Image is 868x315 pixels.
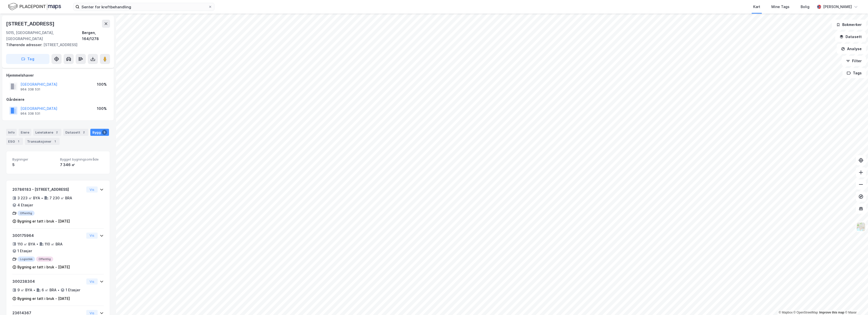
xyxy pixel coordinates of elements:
div: 9 ㎡ BYA [17,287,32,293]
span: Bygget bygningsområde [60,157,104,162]
button: Analyse [837,44,866,54]
div: Hjemmelshaver [6,72,110,78]
div: • [58,288,60,292]
input: Søk på adresse, matrikkel, gårdeiere, leietakere eller personer [79,3,208,11]
div: 3 223 ㎡ BYA [17,195,40,201]
button: Vis [86,186,98,193]
div: 6 ㎡ BRA [42,287,57,293]
div: Bygg [90,129,109,136]
button: Filter [842,56,866,66]
div: [PERSON_NAME] [823,4,852,10]
button: Datasett [835,32,866,42]
div: 7 346 ㎡ [60,162,104,168]
div: 1 [16,139,21,144]
div: 1 [52,139,58,144]
button: Tag [6,54,49,64]
span: Bygninger [12,157,56,162]
div: Eiere [19,129,31,136]
div: • [36,242,38,246]
div: Bygning er tatt i bruk - [DATE] [17,264,70,270]
div: Leietakere [33,129,61,136]
div: 100% [97,106,107,112]
div: 964 338 531 [20,87,40,91]
div: Datasett [63,129,88,136]
div: Bygning er tatt i bruk - [DATE] [17,218,70,224]
button: Vis [86,233,98,239]
div: • [33,288,35,292]
div: 5 [102,130,107,135]
div: 300238304 [12,278,84,285]
button: Bokmerker [832,20,866,30]
div: Kontrollprogram for chat [843,291,868,315]
div: Transaksjoner [25,138,60,145]
img: logo.f888ab2527a4732fd821a326f86c7f29.svg [8,2,61,11]
div: 100% [97,81,107,87]
div: 5 [12,162,56,168]
div: Gårdeiere [6,97,110,103]
div: [STREET_ADDRESS] [6,42,106,48]
div: ESG [6,138,23,145]
a: Improve this map [819,311,844,314]
div: 7 230 ㎡ BRA [49,195,72,201]
div: 110 ㎡ BYA [17,241,35,247]
div: 2 [81,130,86,135]
div: Mine Tags [771,4,790,10]
div: 964 338 531 [20,112,40,116]
div: [STREET_ADDRESS] [6,20,56,28]
span: Tilhørende adresser: [6,43,43,47]
a: OpenStreetMap [794,311,818,314]
button: Vis [86,278,98,285]
button: Tags [843,68,866,78]
div: 5015, [GEOGRAPHIC_DATA], [GEOGRAPHIC_DATA] [6,30,82,42]
div: Bergen, 164/1278 [82,30,110,42]
div: 4 Etasjer [17,202,33,208]
div: 1 Etasjer [17,248,32,254]
img: Z [856,222,866,232]
div: 300175964 [12,233,84,239]
div: Bolig [801,4,809,10]
div: Kart [753,4,760,10]
div: 1 Etasjer [66,287,80,293]
div: 20786183 - [STREET_ADDRESS] [12,186,84,193]
div: 2 [54,130,59,135]
iframe: Chat Widget [843,291,868,315]
div: 110 ㎡ BRA [45,241,63,247]
div: Info [6,129,17,136]
a: Mapbox [779,311,793,314]
div: Bygning er tatt i bruk - [DATE] [17,296,70,302]
div: • [41,196,43,200]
